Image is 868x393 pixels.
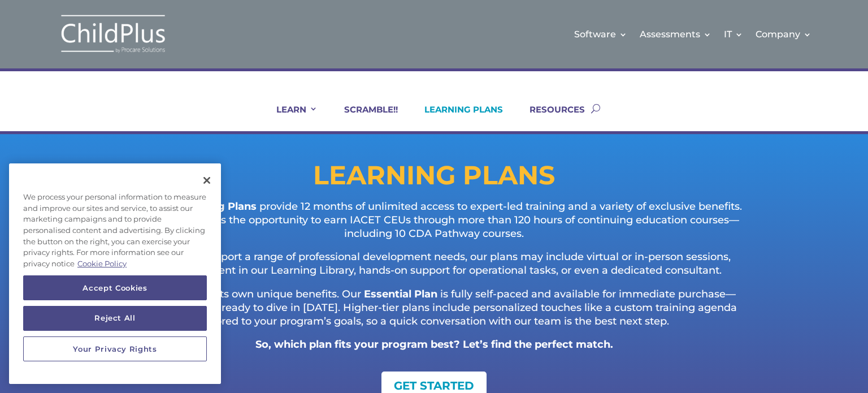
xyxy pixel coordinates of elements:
div: Cookie banner [9,163,221,384]
a: SCRAMBLE!! [330,104,398,131]
div: Rename [5,66,863,76]
h1: LEARNING PLANS [72,162,796,194]
a: Software [574,11,627,57]
button: Close [194,168,219,193]
p: provide 12 months of unlimited access to expert-led training and a variety of exclusive benefits.... [118,200,750,251]
button: Your Privacy Rights [23,336,207,361]
div: Options [5,45,863,55]
a: LEARNING PLANS [410,104,503,131]
a: Assessments [640,11,711,57]
div: Sort New > Old [5,15,863,25]
div: Move To ... [5,25,863,35]
a: RESOURCES [515,104,585,131]
a: More information about your privacy, opens in a new tab [77,259,127,268]
a: LEARN [262,104,318,131]
strong: Essential Plan [364,288,437,300]
div: We process your personal information to measure and improve our sites and service, to assist our ... [9,186,221,275]
button: Accept Cookies [23,275,207,300]
button: Reject All [23,306,207,331]
p: Each plan offers its own unique benefits. Our is fully self-paced and available for immediate pur... [118,288,750,338]
strong: So, which plan fits your program best? Let’s find the perfect match. [255,338,613,351]
div: Delete [5,35,863,45]
div: Move To ... [5,76,863,86]
div: Sort A > Z [5,5,863,15]
div: Privacy [9,163,221,384]
div: Sign out [5,55,863,66]
a: Company [756,11,811,57]
p: Designed to support a range of professional development needs, our plans may include virtual or i... [118,251,750,288]
a: IT [724,11,743,57]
